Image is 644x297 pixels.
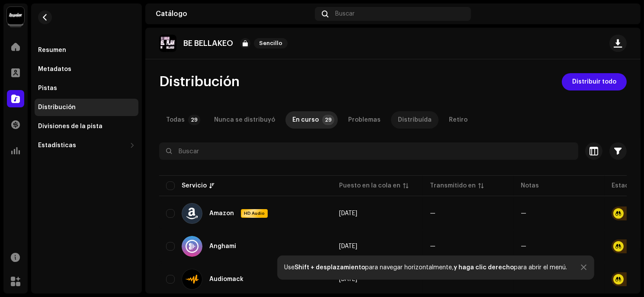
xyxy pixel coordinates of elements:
[35,42,138,59] re-m-nav-item: Resumen
[209,210,234,216] div: Amazon
[38,47,66,54] div: Resumen
[339,243,357,249] span: 9 oct 2025
[339,181,400,190] div: Puesto en la cola en
[35,80,138,97] re-m-nav-item: Pistas
[285,264,567,271] div: Use para navegar horizontalmente, para abrir el menú.
[159,35,176,52] img: bd8530f5-2933-40dd-9b55-969c66bfe982
[35,137,138,154] re-m-nav-dropdown: Estadísticas
[35,118,138,135] re-m-nav-item: Divisiones de la pista
[572,73,616,90] span: Distribuir todo
[166,111,185,129] div: Todas
[38,66,71,73] div: Metadatos
[562,73,627,90] button: Distribuir todo
[209,243,236,249] div: Anghami
[430,181,476,190] div: Transmitido en
[159,142,578,160] input: Buscar
[183,39,233,48] p: BE BELLAKEO
[430,243,436,249] span: —
[254,38,288,48] span: Sencillo
[449,111,468,129] div: Retiro
[292,111,319,129] div: En curso
[616,7,630,21] img: 2782cdda-71d9-4e83-9892-0bdfd16ac054
[214,111,275,129] div: Nunca se distribuyó
[35,99,138,116] re-m-nav-item: Distribución
[348,111,381,129] div: Problemas
[521,210,526,216] re-a-table-badge: —
[38,142,76,149] div: Estadísticas
[335,10,355,17] span: Buscar
[7,7,24,24] img: 10370c6a-d0e2-4592-b8a2-38f444b0ca44
[430,210,436,216] span: —
[295,265,365,271] strong: Shift + desplazamiento
[159,73,240,90] span: Distribución
[398,111,432,129] div: Distribuída
[209,276,244,282] div: Audiomack
[322,115,334,125] p-badge: 29
[35,61,138,78] re-m-nav-item: Metadatos
[182,181,207,190] div: Servicio
[454,265,514,271] strong: y haga clic derecho
[188,115,200,125] p-badge: 29
[242,210,267,216] span: HD Audio
[156,10,311,17] div: Catálogo
[38,85,57,92] div: Pistas
[339,210,357,216] span: 9 oct 2025
[38,104,76,111] div: Distribución
[38,123,103,130] div: Divisiones de la pista
[521,243,526,249] re-a-table-badge: —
